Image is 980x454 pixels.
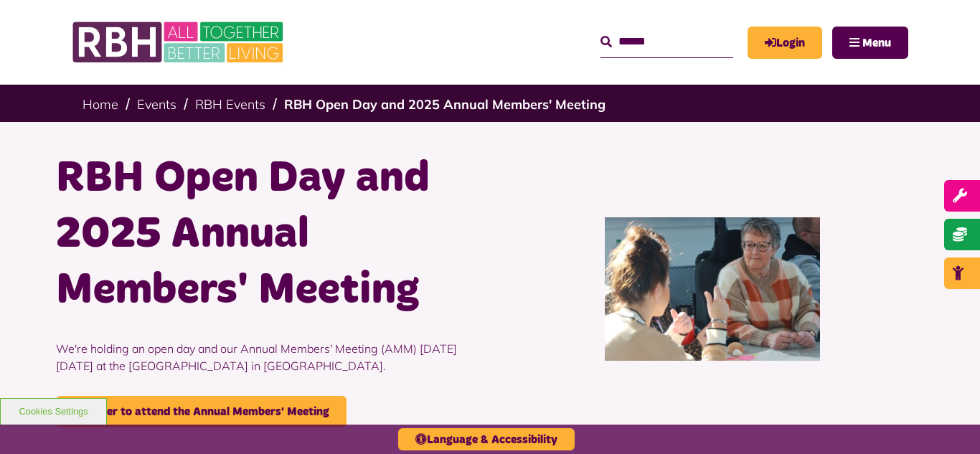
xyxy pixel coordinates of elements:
a: MyRBH [748,27,822,59]
a: RBH Events [195,96,265,113]
h1: RBH Open Day and 2025 Annual Members' Meeting [56,151,479,318]
button: Navigation [832,27,908,59]
span: Menu [862,37,891,49]
a: Events [137,96,176,113]
img: RBH [72,14,287,70]
button: Language & Accessibility [398,428,575,450]
iframe: Netcall Web Assistant for live chat [915,389,980,454]
img: IMG 7040 [605,217,820,361]
a: Register to attend the Annual Members' Meeting [56,396,347,427]
p: We're holding an open day and our Annual Members' Meeting (AMM) [DATE][DATE] at the [GEOGRAPHIC_D... [56,318,479,396]
a: Home [83,96,118,113]
a: RBH Open Day and 2025 Annual Members' Meeting [284,96,606,113]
